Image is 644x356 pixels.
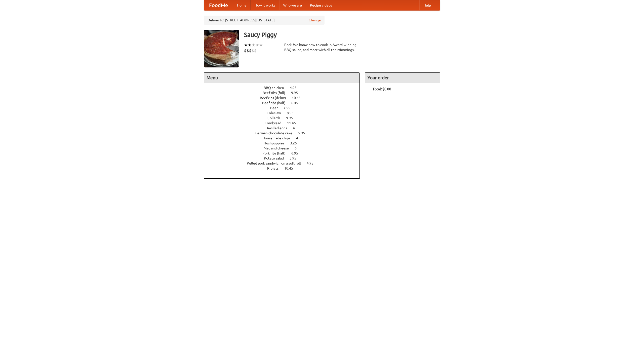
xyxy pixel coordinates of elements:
a: Change [309,18,321,23]
a: BBQ chicken 4.95 [264,86,306,90]
h4: Menu [204,73,359,83]
span: Potato salad [264,156,289,160]
span: Coleslaw [267,111,286,115]
span: 3.95 [290,156,301,160]
div: Deliver to: [STREET_ADDRESS][US_STATE] [204,16,325,25]
span: Mac and cheese [264,146,294,150]
span: Collards [267,116,285,120]
span: 6.95 [291,151,303,155]
span: 6.45 [291,101,303,105]
span: Riblets [267,166,284,170]
a: Who we are [279,0,306,10]
span: 4 [296,136,303,140]
a: Beef ribs (half) 6.45 [262,101,307,105]
span: 6 [295,146,302,150]
span: 4.95 [290,86,302,90]
a: Beef ribs (full) 9.95 [263,91,307,95]
a: Cornbread 11.45 [265,121,305,125]
a: Beef ribs (delux) 10.45 [260,96,310,100]
span: 9.95 [291,91,303,95]
span: BBQ chicken [264,86,289,90]
span: 7.55 [284,106,295,110]
b: Total: $0.00 [373,87,391,91]
span: Housemade chips [262,136,295,140]
span: Pork ribs (half) [262,151,291,155]
a: How it works [251,0,279,10]
a: Potato salad 3.95 [264,156,306,160]
span: 4 [293,126,300,130]
a: German chocolate cake 5.95 [255,131,314,135]
a: FoodMe [204,0,233,10]
span: 5.95 [298,131,310,135]
span: German chocolate cake [255,131,297,135]
span: 4.95 [307,161,318,165]
a: Pork ribs (half) 6.95 [262,151,307,155]
h3: Saucy Piggy [244,30,440,40]
a: Riblets 10.45 [267,166,302,170]
span: 11.45 [287,121,301,125]
a: Devilled eggs 4 [265,126,304,130]
li: $ [244,48,247,53]
span: 10.45 [292,96,306,100]
a: Mac and cheese 6 [264,146,306,150]
img: angular.jpg [204,30,239,67]
li: $ [247,48,249,53]
li: ★ [259,42,263,48]
a: Recipe videos [306,0,336,10]
span: Beef ribs (delux) [260,96,291,100]
span: Pulled pork sandwich on a soft roll [247,161,306,165]
li: $ [252,48,254,53]
span: Beef ribs (half) [262,101,291,105]
li: ★ [255,42,259,48]
a: Collards 9.95 [267,116,302,120]
span: 10.45 [284,166,298,170]
h4: Your order [365,73,440,83]
a: Help [419,0,435,10]
li: $ [254,48,257,53]
span: Cornbread [265,121,286,125]
a: Coleslaw 8.95 [267,111,303,115]
li: ★ [248,42,252,48]
span: 3.25 [290,141,302,145]
span: Beer [270,106,283,110]
span: Beef ribs (full) [263,91,290,95]
a: Beer 7.55 [270,106,300,110]
li: $ [249,48,252,53]
span: Devilled eggs [265,126,292,130]
a: Pulled pork sandwich on a soft roll 4.95 [247,161,323,165]
a: Home [233,0,251,10]
div: Pork. We know how to cook it. Award-winning BBQ sauce, and meat with all the trimmings. [284,42,360,52]
span: 9.95 [286,116,298,120]
li: ★ [244,42,248,48]
span: 8.95 [287,111,299,115]
a: Housemade chips 4 [262,136,307,140]
li: ★ [252,42,255,48]
span: Hushpuppies [264,141,289,145]
a: Hushpuppies 3.25 [264,141,306,145]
